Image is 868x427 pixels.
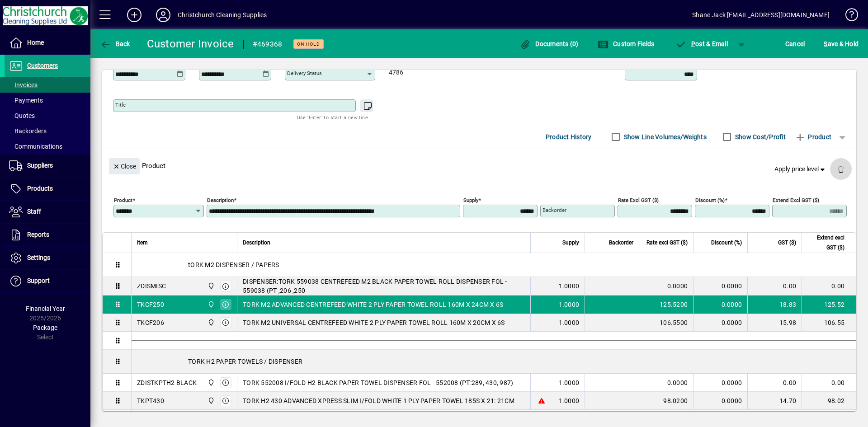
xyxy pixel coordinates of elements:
[598,40,655,47] span: Custom Fields
[137,396,164,405] div: TKPT430
[27,162,53,169] span: Suppliers
[27,39,44,46] span: Home
[807,233,844,253] span: Extend excl GST ($)
[778,238,796,248] span: GST ($)
[645,396,688,405] div: 98.0200
[671,36,732,52] button: Post & Email
[520,40,579,47] span: Documents (0)
[5,155,90,177] a: Suppliers
[132,350,856,373] div: TORK H2 PAPER TOWELS / DISPENSER
[243,378,513,387] span: TORK 552008 I/FOLD H2 BLACK PAPER TOWEL DISPENSER FOL - 552008 (PT:289, 430, 987)
[771,161,830,178] button: Apply price level
[243,396,514,405] span: TORK H2 430 ADVANCED XPRESS SLIM I/FOLD WHITE 1 PLY PAPER TOWEL 185S X 21: 21CM
[559,378,580,387] span: 1.0000
[9,81,38,89] span: Invoices
[795,130,831,144] span: Product
[839,2,857,31] a: Knowledge Base
[802,277,856,296] td: 0.00
[113,159,136,174] span: Close
[90,36,140,52] app-page-header-button: Back
[5,108,90,123] a: Quotes
[774,164,827,174] span: Apply price level
[9,97,43,104] span: Payments
[711,238,742,248] span: Discount (%)
[695,197,725,203] mat-label: Discount (%)
[546,130,592,144] span: Product History
[5,247,90,269] a: Settings
[287,70,322,76] mat-label: Delivery status
[645,378,688,387] div: 0.0000
[5,123,90,139] a: Backorders
[27,185,53,192] span: Products
[618,197,659,203] mat-label: Rate excl GST ($)
[27,277,50,284] span: Support
[389,69,403,76] span: 4786
[693,296,747,314] td: 0.0000
[205,396,216,406] span: Christchurch Cleaning Supplies Ltd
[205,300,216,310] span: Christchurch Cleaning Supplies Ltd
[693,392,747,410] td: 0.0000
[109,158,140,174] button: Close
[645,318,688,327] div: 106.5500
[692,8,830,22] div: Shane Jack [EMAIL_ADDRESS][DOMAIN_NAME]
[297,112,368,122] mat-hint: Use 'Enter' to start a new line
[107,162,142,170] app-page-header-button: Close
[559,282,580,291] span: 1.0000
[693,374,747,392] td: 0.0000
[297,41,320,47] span: On hold
[205,378,216,388] span: Christchurch Cleaning Supplies Ltd
[559,318,580,327] span: 1.0000
[5,32,90,54] a: Home
[100,40,130,47] span: Back
[253,37,283,52] div: #469368
[137,282,166,291] div: ZDISMISC
[5,77,90,93] a: Invoices
[137,238,148,248] span: Item
[691,40,695,47] span: P
[27,254,50,261] span: Settings
[783,36,807,52] button: Cancel
[5,270,90,292] a: Support
[205,318,216,328] span: Christchurch Cleaning Supplies Ltd
[646,238,688,248] span: Rate excl GST ($)
[773,197,819,203] mat-label: Extend excl GST ($)
[542,207,566,213] mat-label: Backorder
[645,282,688,291] div: 0.0000
[178,8,267,22] div: Christchurch Cleaning Supplies
[26,305,65,312] span: Financial Year
[132,253,856,277] div: tORK M2 DISPENSER / PAPERS
[243,318,505,327] span: TORK M2 UNIVERSAL CENTREFEED WHITE 2 PLY PAPER TOWEL ROLL 160M X 20CM X 6S
[595,36,657,52] button: Custom Fields
[9,127,47,135] span: Backorders
[137,300,164,309] div: TKCF250
[243,300,503,309] span: TORK M2 ADVANCED CENTREFEED WHITE 2 PLY PAPER TOWEL ROLL 160M X 24CM X 6S
[733,132,786,141] label: Show Cost/Profit
[802,296,856,314] td: 125.52
[622,132,707,141] label: Show Line Volumes/Weights
[645,300,688,309] div: 125.5200
[747,374,802,392] td: 0.00
[518,36,581,52] button: Documents (0)
[747,392,802,410] td: 14.70
[747,296,802,314] td: 18.83
[830,165,852,173] app-page-header-button: Delete
[747,277,802,296] td: 0.00
[5,201,90,223] a: Staff
[5,178,90,200] a: Products
[824,40,827,47] span: S
[137,378,197,387] div: ZDISTKPTH2 BLACK
[147,37,234,51] div: Customer Invoice
[790,129,836,145] button: Product
[98,36,132,52] button: Back
[102,149,856,182] div: Product
[120,7,149,23] button: Add
[675,40,728,47] span: ost & Email
[821,36,861,52] button: Save & Hold
[243,277,525,295] span: DISPENSER:TORK 559038 CENTREFEED M2 BLACK PAPER TOWEL ROLL DISPENSER FOL - 559038 (PT ,206 ,250
[693,314,747,332] td: 0.0000
[559,396,580,405] span: 1.0000
[9,143,62,150] span: Communications
[609,238,633,248] span: Backorder
[205,281,216,291] span: Christchurch Cleaning Supplies Ltd
[824,37,859,51] span: ave & Hold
